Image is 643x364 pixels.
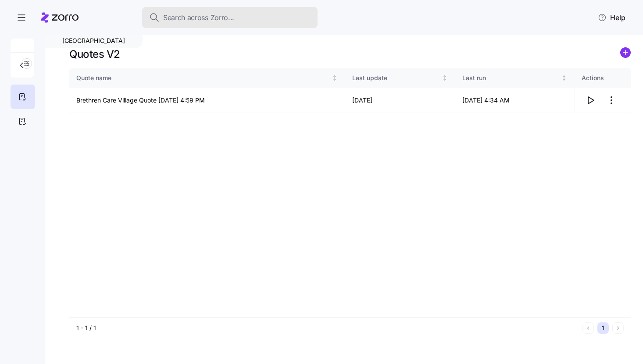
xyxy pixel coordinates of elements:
[76,324,579,332] div: 1 - 1 / 1
[582,322,594,334] button: Previous page
[163,12,234,23] span: Search across Zorro...
[455,88,575,113] td: [DATE] 4:34 AM
[582,73,624,83] div: Actions
[332,75,338,81] div: Not sorted
[591,9,632,26] button: Help
[442,75,448,81] div: Not sorted
[597,322,609,334] button: 1
[352,73,440,83] div: Last update
[598,12,625,23] span: Help
[612,322,624,334] button: Next page
[620,47,631,58] svg: add icon
[69,68,345,88] th: Quote nameNot sorted
[69,88,345,113] td: Brethren Care Village Quote [DATE] 4:59 PM
[345,68,456,88] th: Last updateNot sorted
[76,73,330,83] div: Quote name
[620,47,631,61] a: add icon
[69,47,120,61] h1: Quotes V2
[345,88,456,113] td: [DATE]
[561,75,567,81] div: Not sorted
[45,33,143,48] div: [GEOGRAPHIC_DATA]
[462,73,559,83] div: Last run
[142,7,318,28] button: Search across Zorro...
[455,68,575,88] th: Last runNot sorted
